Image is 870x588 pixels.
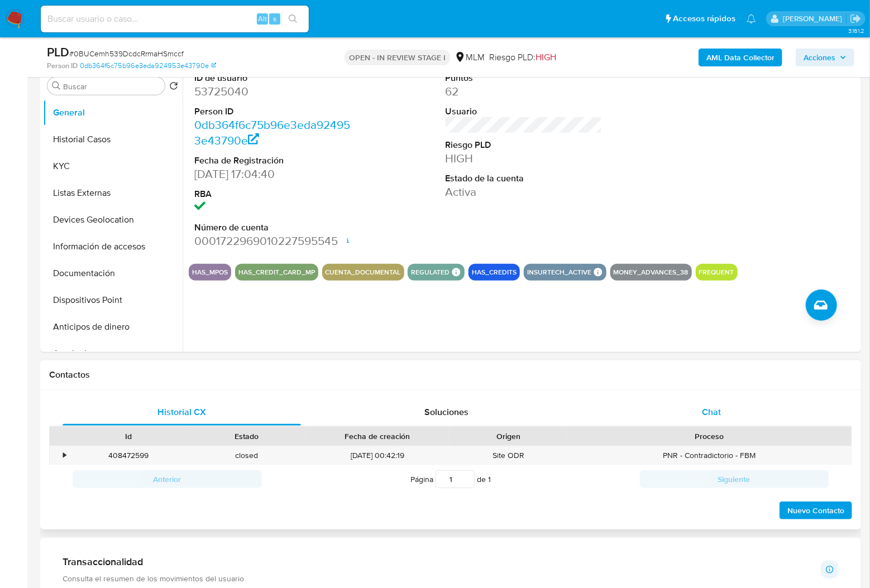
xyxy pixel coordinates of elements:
a: Salir [850,13,862,25]
dd: 53725040 [194,84,351,99]
a: Notificaciones [747,14,756,23]
span: Accesos rápidos [673,13,735,25]
button: Historial Casos [43,126,183,153]
dt: Puntos [446,72,602,84]
span: 1 [488,474,491,485]
button: Devices Geolocation [43,206,183,233]
span: Nuevo Contacto [787,503,844,518]
button: Acciones [796,49,854,66]
span: s [273,13,276,24]
dd: HIGH [446,151,602,166]
dt: Número de cuenta [194,221,351,234]
dt: Person ID [194,105,351,118]
input: Buscar [63,81,160,91]
dt: ID de usuario [194,72,351,84]
button: Documentación [43,260,183,287]
span: HIGH [536,51,556,64]
dd: 0001722969010227595545 [194,233,351,249]
dt: Fecha de Registración [194,155,351,167]
p: yael.arizperojo@mercadolibre.com.mx [783,13,846,24]
span: # 0BUCemh539DcdcRrmaHSmccf [69,48,184,59]
dt: Estado de la cuenta [446,172,602,185]
b: AML Data Collector [706,49,775,66]
span: Historial CX [157,406,206,418]
button: Anterior [73,470,262,488]
button: Listas Externas [43,180,183,206]
div: • [63,450,66,461]
button: Anticipos de dinero [43,314,183,340]
button: General [43,99,183,126]
div: PNR - Contradictorio - FBM [567,446,852,465]
dt: Usuario [446,105,602,118]
span: Acciones [804,49,835,66]
a: 0db364f6c75b96e3eda924953e43790e [194,117,350,148]
div: Proceso [575,431,844,442]
div: 408472599 [69,446,188,465]
div: Estado [195,431,298,442]
input: Buscar usuario o caso... [41,12,309,26]
span: Soluciones [424,406,469,418]
div: Origen [457,431,560,442]
button: Buscar [52,81,61,90]
h1: Contactos [49,369,852,380]
button: Dispositivos Point [43,287,183,314]
div: MLM [455,51,485,64]
b: PLD [47,43,69,61]
span: Riesgo PLD: [489,51,556,64]
div: [DATE] 00:42:19 [305,446,449,465]
dd: 62 [446,84,602,99]
dt: Riesgo PLD [446,139,602,151]
button: Información de accesos [43,233,183,260]
b: Person ID [47,61,78,71]
div: Site ODR [450,446,568,465]
div: closed [188,446,306,465]
span: Chat [702,406,721,418]
button: search-icon [281,11,304,27]
dt: RBA [194,188,351,200]
div: Fecha de creación [313,431,441,442]
span: 3.161.2 [848,26,864,35]
button: Volver al orden por defecto [169,81,178,94]
button: Aprobadores [43,340,183,367]
span: Página de [410,470,491,488]
span: Alt [258,13,267,24]
button: Nuevo Contacto [780,502,852,519]
div: Id [77,431,180,442]
button: Siguiente [640,470,829,488]
button: KYC [43,153,183,180]
button: AML Data Collector [699,49,782,66]
dd: Activa [446,184,602,200]
a: 0db364f6c75b96e3eda924953e43790e [80,61,216,71]
p: OPEN - IN REVIEW STAGE I [345,50,450,65]
dd: [DATE] 17:04:40 [194,166,351,182]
